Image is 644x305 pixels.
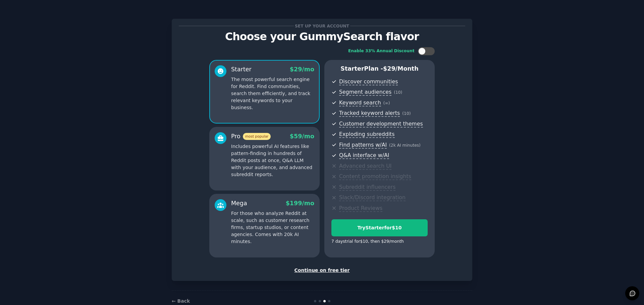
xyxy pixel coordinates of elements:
[383,65,419,72] span: $ 29 /month
[339,194,406,201] span: Slack/Discord integration
[286,200,314,207] span: $ 199 /mo
[231,210,314,245] p: For those who analyze Reddit at scale, such as customer research firms, startup studios, or conte...
[339,184,395,191] span: Subreddit influencers
[290,66,314,73] span: $ 29 /mo
[331,65,428,73] p: Starter Plan -
[394,90,402,95] span: ( 10 )
[339,173,411,180] span: Content promotion insights
[339,131,394,138] span: Exploding subreddits
[339,142,387,149] span: Find patterns w/AI
[231,199,247,208] div: Mega
[243,133,271,140] span: most popular
[290,133,314,140] span: $ 59 /mo
[339,163,391,170] span: Advanced search UI
[339,205,382,212] span: Product Reviews
[339,110,400,117] span: Tracked keyword alerts
[231,76,314,111] p: The most powerful search engine for Reddit. Find communities, search them efficiently, and track ...
[383,101,390,105] span: ( ∞ )
[231,65,252,74] div: Starter
[339,89,391,96] span: Segment audiences
[402,111,411,116] span: ( 10 )
[231,132,271,141] div: Pro
[339,121,423,128] span: Customer development themes
[172,298,190,304] a: ← Back
[179,31,465,43] p: Choose your GummySearch flavor
[331,239,404,245] div: 7 days trial for $10 , then $ 29 /month
[332,224,427,231] div: Try Starter for $10
[348,48,415,54] div: Enable 33% Annual Discount
[294,22,351,29] span: Set up your account
[339,78,398,85] span: Discover communities
[389,143,421,148] span: ( 2k AI minutes )
[339,152,389,159] span: Q&A interface w/AI
[231,143,314,178] p: Includes powerful AI features like pattern-finding in hundreds of Reddit posts at once, Q&A LLM w...
[179,267,465,274] div: Continue on free tier
[339,99,381,106] span: Keyword search
[331,219,428,236] button: TryStarterfor$10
